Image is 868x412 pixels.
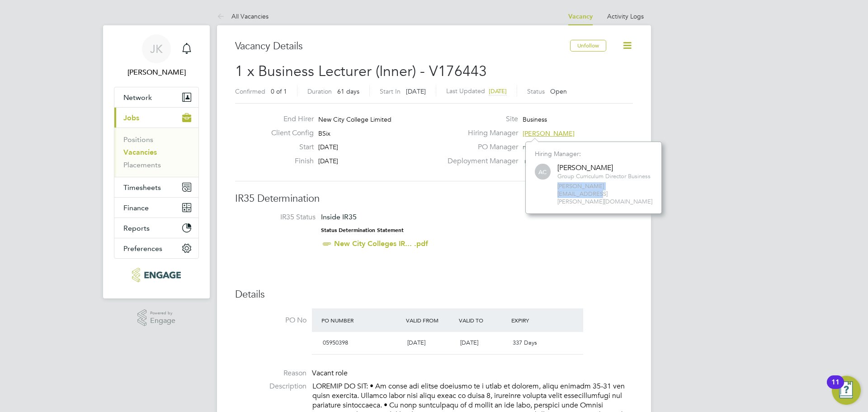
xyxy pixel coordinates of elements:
span: Business [523,115,547,123]
nav: Main navigation [103,25,210,298]
div: [PERSON_NAME] [557,163,651,173]
span: Joel Kinsella [114,67,199,78]
label: Start In [380,87,401,95]
label: Client Config [264,128,314,138]
span: [DATE] [318,157,338,165]
label: PO No [235,316,307,325]
span: 05950398 [323,339,348,346]
label: Status [527,87,545,95]
span: [DATE] [406,87,426,95]
label: Last Updated [446,87,485,95]
span: New City College Limited [318,115,392,123]
span: [PERSON_NAME][EMAIL_ADDRESS][PERSON_NAME][DOMAIN_NAME] [557,183,652,206]
a: JK[PERSON_NAME] [114,34,199,78]
div: Valid From [404,312,457,328]
span: [DATE] [407,339,425,346]
span: Open [550,87,567,95]
button: Reports [114,218,198,238]
button: Unfollow [570,40,606,52]
a: Vacancies [123,148,157,156]
label: Duration [307,87,332,95]
div: PO Number [319,312,404,328]
a: Vacancy [568,13,593,20]
label: Description [235,382,307,391]
strong: Status Determination Statement [321,227,404,233]
span: Reports [123,224,150,232]
span: 1 x Business Lecturer (Inner) - V176443 [235,62,487,80]
span: n/a [523,143,532,151]
h3: Vacancy Details [235,40,570,53]
span: Timesheets [123,183,161,192]
span: [PERSON_NAME] [523,129,575,137]
span: BSix [318,129,330,137]
span: [DATE] [489,87,507,95]
a: Go to home page [114,268,199,282]
span: n/a [524,157,533,165]
div: Hiring Manager: [535,150,652,158]
span: AC [535,164,551,180]
span: Group Curriculum Director Business [557,173,651,180]
div: Expiry [509,312,562,328]
a: Powered byEngage [137,309,176,327]
a: New City Colleges IR... .pdf [334,239,428,248]
span: Powered by [150,309,175,317]
span: Finance [123,204,149,212]
h3: Details [235,288,633,301]
label: Start [264,142,314,152]
button: Network [114,87,198,107]
span: 337 Days [513,339,537,346]
span: 61 days [337,87,359,95]
button: Finance [114,198,198,218]
button: Jobs [114,108,198,128]
span: Network [123,93,152,102]
button: Open Resource Center, 11 new notifications [832,376,861,405]
span: Preferences [123,244,162,253]
img: henry-blue-logo-retina.png [132,268,180,282]
label: Deployment Manager [442,156,518,166]
h3: IR35 Determination [235,192,633,205]
button: Preferences [114,238,198,258]
div: Jobs [114,128,198,177]
span: 0 of 1 [271,87,287,95]
button: Timesheets [114,177,198,197]
label: Reason [235,369,307,378]
div: Valid To [457,312,509,328]
a: All Vacancies [217,12,269,20]
label: IR35 Status [244,213,316,222]
label: Hiring Manager [442,128,518,138]
label: PO Manager [442,142,518,152]
a: Activity Logs [607,12,644,20]
a: Placements [123,161,161,169]
span: Engage [150,317,175,325]
div: 11 [831,382,840,394]
span: Inside IR35 [321,213,357,221]
a: Positions [123,135,153,144]
span: Vacant role [312,369,348,378]
label: Site [442,114,518,124]
label: Finish [264,156,314,166]
span: Jobs [123,114,139,122]
label: Confirmed [235,87,265,95]
span: JK [150,43,163,55]
label: End Hirer [264,114,314,124]
span: [DATE] [460,339,478,346]
span: [DATE] [318,143,338,151]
